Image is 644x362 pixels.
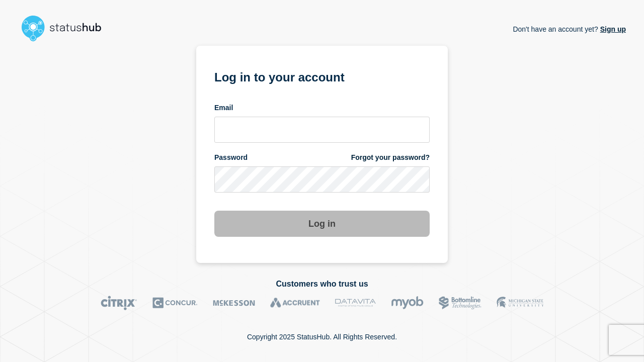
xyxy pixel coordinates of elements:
[335,296,376,310] img: DataVita logo
[214,117,430,143] input: email input
[214,103,233,113] span: Email
[598,25,626,33] a: Sign up
[513,17,626,41] p: Don't have an account yet?
[247,333,397,341] p: Copyright 2025 StatusHub. All Rights Reserved.
[214,211,430,237] button: Log in
[270,296,320,310] img: Accruent logo
[214,67,430,85] h1: Log in to your account
[497,296,543,310] img: MSU logo
[214,153,248,162] span: Password
[18,280,626,289] h2: Customers who trust us
[391,296,424,310] img: myob logo
[152,296,198,310] img: Concur logo
[439,296,481,310] img: Bottomline logo
[214,166,430,193] input: password input
[18,12,114,44] img: StatusHub logo
[101,296,137,310] img: Citrix logo
[213,296,255,310] img: McKesson logo
[351,153,430,162] a: Forgot your password?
